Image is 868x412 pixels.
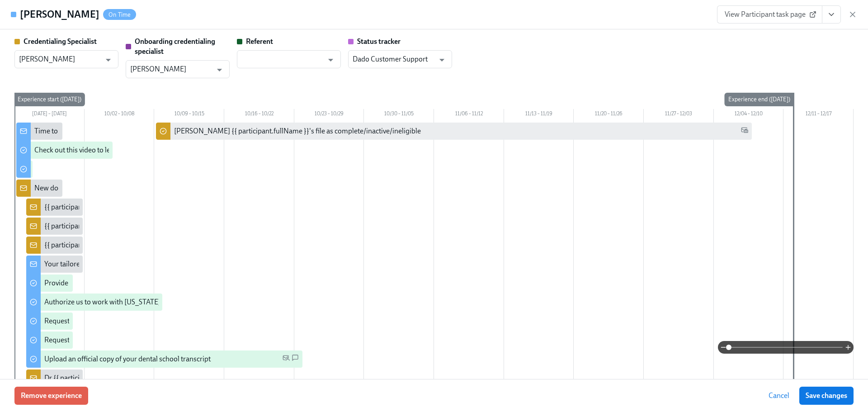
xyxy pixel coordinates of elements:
[44,335,130,345] div: Request your JCDNE scores
[741,126,748,137] span: Work Email
[283,354,290,365] span: Personal Email
[762,387,796,405] button: Cancel
[783,109,854,121] div: 12/11 – 12/17
[44,354,211,364] div: Upload an official copy of your dental school transcript
[504,109,574,121] div: 11/13 – 11/19
[644,109,714,121] div: 11/27 – 12/03
[725,93,794,106] div: Experience end ([DATE])
[357,37,401,46] strong: Status tracker
[44,259,215,269] div: Your tailored to-do list for [US_STATE] licensing process
[434,109,504,121] div: 11/06 – 11/12
[154,109,224,121] div: 10/09 – 10/15
[246,37,273,46] strong: Referent
[44,297,206,307] div: Authorize us to work with [US_STATE] on your behalf
[21,391,82,400] span: Remove experience
[714,109,784,121] div: 12/04 – 12/10
[364,109,434,121] div: 10/30 – 11/05
[34,183,256,193] div: New doctor enrolled in OCC licensure process: {{ participant.fullName }}
[14,387,88,405] button: Remove experience
[14,109,85,121] div: [DATE] – [DATE]
[212,63,226,77] button: Open
[224,109,294,121] div: 10/16 – 10/22
[103,11,136,18] span: On Time
[574,109,644,121] div: 11/20 – 11/26
[24,37,97,46] strong: Credentialing Specialist
[14,93,85,106] div: Experience start ([DATE])
[725,10,815,19] span: View Participant task page
[292,354,299,365] span: SMS
[34,126,188,136] div: Time to begin your [US_STATE] license application
[44,240,277,250] div: {{ participant.fullName }} has uploaded a receipt for their JCDNE test scores
[20,8,99,21] h4: [PERSON_NAME]
[769,391,789,400] span: Cancel
[44,373,255,383] div: Dr {{ participant.fullName }} sent [US_STATE] licensing requirements
[294,109,364,121] div: 10/23 – 10/29
[34,145,185,155] div: Check out this video to learn more about the OCC
[324,53,338,67] button: Open
[44,316,260,326] div: Request proof of your {{ participant.regionalExamPassed }} test scores
[435,53,449,67] button: Open
[101,53,115,67] button: Open
[85,109,155,121] div: 10/02 – 10/08
[822,5,841,24] button: View task page
[806,391,847,400] span: Save changes
[44,221,260,231] div: {{ participant.fullName }} has uploaded their Third Party Authorization
[44,278,252,288] div: Provide us with some extra info for the [US_STATE] state application
[44,202,280,212] div: {{ participant.fullName }} has uploaded a receipt for their regional test scores
[717,5,822,24] a: View Participant task page
[799,387,854,405] button: Save changes
[174,126,421,136] div: [PERSON_NAME] {{ participant.fullName }}'s file as complete/inactive/ineligible
[135,37,215,56] strong: Onboarding credentialing specialist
